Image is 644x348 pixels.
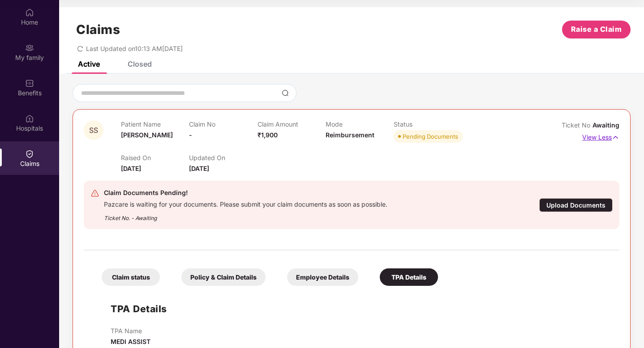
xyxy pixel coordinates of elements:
[25,43,34,52] img: svg+xml;base64,PHN2ZyB3aWR0aD0iMjAiIGhlaWdodD0iMjAiIHZpZXdCb3g9IjAgMCAyMCAyMCIgZmlsbD0ibm9uZSIgeG...
[121,154,189,161] p: Raised On
[76,22,120,37] h1: Claims
[111,327,150,335] p: TPA Name
[121,131,173,139] span: [PERSON_NAME]
[25,149,34,158] img: svg+xml;base64,PHN2ZyBpZD0iQ2xhaW0iIHhtbG5zPSJodHRwOi8vd3d3LnczLm9yZy8yMDAwL3N2ZyIgd2lkdGg9IjIwIi...
[326,131,374,139] span: Reimbursement
[539,198,613,212] div: Upload Documents
[189,131,192,139] span: -
[571,24,622,35] span: Raise a Claim
[121,120,189,128] p: Patient Name
[403,132,458,141] div: Pending Documents
[89,127,98,134] span: SS
[25,79,34,88] img: svg+xml;base64,PHN2ZyBpZD0iQmVuZWZpdHMiIHhtbG5zPSJodHRwOi8vd3d3LnczLm9yZy8yMDAwL3N2ZyIgd2lkdGg9Ij...
[287,268,358,286] div: Employee Details
[562,21,631,38] button: Raise a Claim
[111,301,167,316] h1: TPA Details
[189,154,257,161] p: Updated On
[582,130,619,142] p: View Less
[102,268,160,286] div: Claim status
[181,268,266,286] div: Policy & Claim Details
[258,120,326,128] p: Claim Amount
[25,114,34,123] img: svg+xml;base64,PHN2ZyBpZD0iSG9zcGl0YWxzIiB4bWxucz0iaHR0cDovL3d3dy53My5vcmcvMjAwMC9zdmciIHdpZHRoPS...
[326,120,394,128] p: Mode
[111,338,150,345] span: MEDI ASSIST
[394,120,462,128] p: Status
[592,121,619,129] span: Awaiting
[25,8,34,17] img: svg+xml;base64,PHN2ZyBpZD0iSG9tZSIgeG1sbnM9Imh0dHA6Ly93d3cudzMub3JnLzIwMDAvc3ZnIiB3aWR0aD0iMjAiIG...
[78,59,100,68] div: Active
[380,268,438,286] div: TPA Details
[189,165,209,172] span: [DATE]
[90,189,99,198] img: svg+xml;base64,PHN2ZyB4bWxucz0iaHR0cDovL3d3dy53My5vcmcvMjAwMC9zdmciIHdpZHRoPSIyNCIgaGVpZ2h0PSIyNC...
[104,208,387,222] div: Ticket No. - Awaiting
[562,121,592,129] span: Ticket No
[258,131,278,139] span: ₹1,900
[612,132,619,142] img: svg+xml;base64,PHN2ZyB4bWxucz0iaHR0cDovL3d3dy53My5vcmcvMjAwMC9zdmciIHdpZHRoPSIxNyIgaGVpZ2h0PSIxNy...
[128,59,152,68] div: Closed
[104,198,387,208] div: Pazcare is waiting for your documents. Please submit your claim documents as soon as possible.
[77,45,83,52] span: redo
[189,120,257,128] p: Claim No
[121,165,141,172] span: [DATE]
[86,45,183,52] span: Last Updated on 10:13 AM[DATE]
[104,187,387,198] div: Claim Documents Pending!
[282,89,289,97] img: svg+xml;base64,PHN2ZyBpZD0iU2VhcmNoLTMyeDMyIiB4bWxucz0iaHR0cDovL3d3dy53My5vcmcvMjAwMC9zdmciIHdpZH...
